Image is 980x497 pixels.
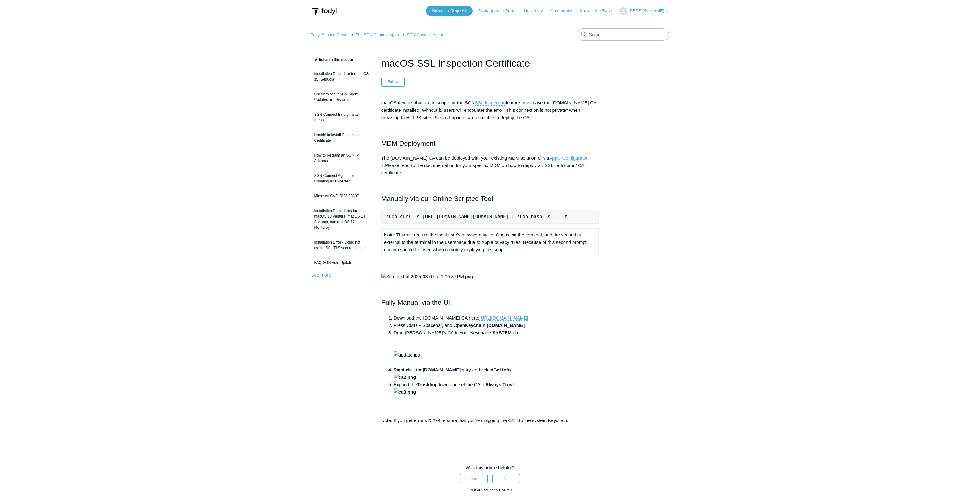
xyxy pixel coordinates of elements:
a: Submit a Request [426,6,473,16]
a: The SGN Connect Agent [356,32,400,37]
a: Unable to Install Connection Certificate [311,129,372,146]
a: See more [311,272,331,278]
pre: sudo curl -s [URL][DOMAIN_NAME][DOMAIN_NAME] | sudo bash -s -- -f [381,210,599,224]
li: Download the [DOMAIN_NAME] CA here: [394,314,599,322]
li: Expand the dropdown and set the CA to [394,381,599,411]
h2: Manually via our Online Scripted Tool [381,193,599,204]
a: Apple Configurator 2. [381,155,588,168]
a: Knowledge Base [580,8,618,14]
a: University [524,8,549,14]
a: Todyl Support Center [311,32,349,37]
strong: SYSTEM [493,330,512,335]
h1: macOS SSL Inspection Certificate [381,56,599,71]
button: Follow Article [381,77,405,86]
a: Check to see if SGN Agent Updates are Disabled [311,88,372,106]
a: Microsoft CVE-2023-23397 [311,190,372,202]
img: Screenshot 2025-03-07 at 1.00.37 PM.png [381,273,473,280]
img: update.jpg [394,351,420,359]
strong: Get Info [394,367,511,380]
span: Articles in this section [311,57,354,62]
a: Management Portal [479,8,523,14]
span: [PERSON_NAME] [628,8,664,13]
strong: Keychain [DOMAIN_NAME] [465,323,525,328]
button: This article was helpful [460,474,488,483]
a: FAQ-SGN Auto Update [311,257,372,269]
strong: Always Trust [394,382,514,395]
img: Todyl Support Center Help Center home page [311,6,337,17]
a: Installation Procedures for macOS 13 Ventura, macOS 14 Sonoma, and macOS 12 Monterey [311,205,372,233]
li: Press CMD + Spacebar, and Open [394,322,599,329]
h2: MDM Deployment [381,138,599,149]
strong: Trust [417,382,428,387]
a: SSL Inspection [475,100,506,106]
a: Installation Procedure for macOS 15 (Sequoia) [311,68,372,85]
input: Search [577,28,669,41]
li: Drag [PERSON_NAME]'s CA to your Keychain's tab. [394,329,599,366]
button: This article was not helpful [492,474,520,483]
a: SGN Connect Binary Install Steps [311,109,372,126]
p: The [DOMAIN_NAME] CA can be deployed with your existing MDM solution or via Please refer to the d... [381,154,599,177]
a: SGN Connect Agent [407,32,443,37]
strong: [DOMAIN_NAME] [423,367,461,372]
span: Was this article helpful? [466,465,515,470]
button: [PERSON_NAME] [619,7,669,15]
h2: Fully Manual via the UI [381,297,599,308]
li: Todyl Support Center [311,32,350,37]
li: The SGN Connect Agent [350,32,401,37]
li: Right-click the entry and select [394,366,599,381]
img: ca3.png [394,388,416,396]
a: How to Reclaim an SGN IP Address [311,149,372,167]
p: macOS devices that are in scope for the SGN feature must have the [DOMAIN_NAME] CA certificate in... [381,99,599,121]
li: SGN Connect Agent [401,32,443,37]
span: 1 out of 5 found this helpful [468,488,512,492]
a: SGN Connect Agent not Updating as Expected [311,170,372,187]
p: Note: If you get error #25294, ensure that you're dragging the CA into the system Keychain. [381,417,599,424]
a: Community [550,8,578,14]
a: [URL][DOMAIN_NAME] [479,315,528,321]
img: ca2.png [394,374,416,381]
td: Note: This will require the local user's password twice. One is via the terminal, and the second ... [381,229,599,256]
a: Installation Error - Could not create SSL/TLS secure channel [311,236,372,254]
